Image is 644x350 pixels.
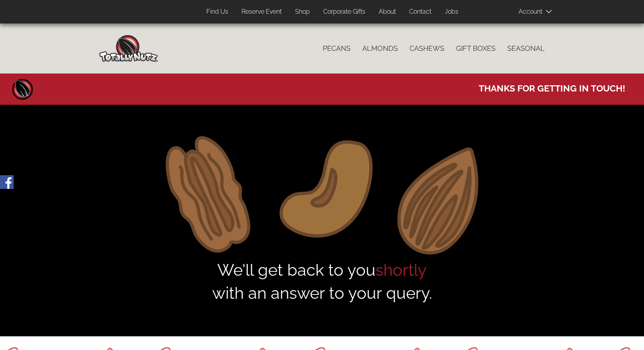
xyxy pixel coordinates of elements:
a: Jobs [439,4,464,20]
a: Find Us [200,4,234,20]
span: with an answer to your query. [63,282,581,305]
span: Thanks for getting in touch! [479,79,625,95]
a: Gift Boxes [450,40,501,57]
a: Contact [403,4,437,20]
a: Reserve Event [236,4,288,20]
span: We'll get back to you [63,258,581,305]
a: Shop [289,4,316,20]
a: Cashews [404,40,450,57]
a: Seasonal [501,40,551,57]
a: About [373,4,402,20]
a: Home [11,77,34,101]
span: shortly [376,260,427,280]
a: Almonds [356,40,404,57]
img: Home [99,35,158,62]
a: Corporate Gifts [317,4,371,20]
a: Pecans [317,40,356,57]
